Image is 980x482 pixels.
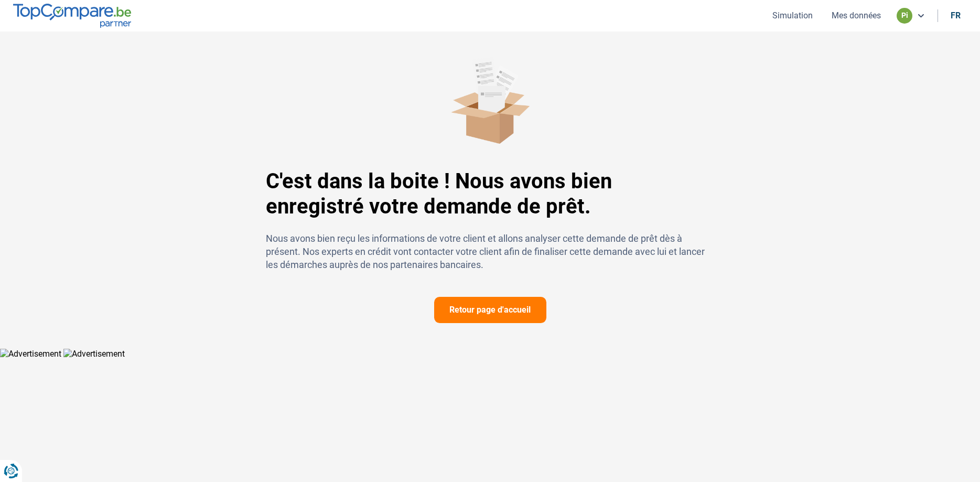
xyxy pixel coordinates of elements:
[769,10,816,21] button: Simulation
[434,297,546,323] button: Retour page d'accueil
[13,4,131,27] img: TopCompare.be
[63,349,125,359] img: Advertisement
[266,232,715,272] p: Nous avons bien reçu les informations de votre client et allons analyser cette demande de prêt dè...
[451,57,530,144] img: C'est dans la boite ! Nous avons bien enregistré votre demande de prêt.
[897,8,912,24] div: pi
[951,10,961,20] div: fr
[266,169,715,219] h1: C'est dans la boite ! Nous avons bien enregistré votre demande de prêt.
[828,10,884,21] button: Mes données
